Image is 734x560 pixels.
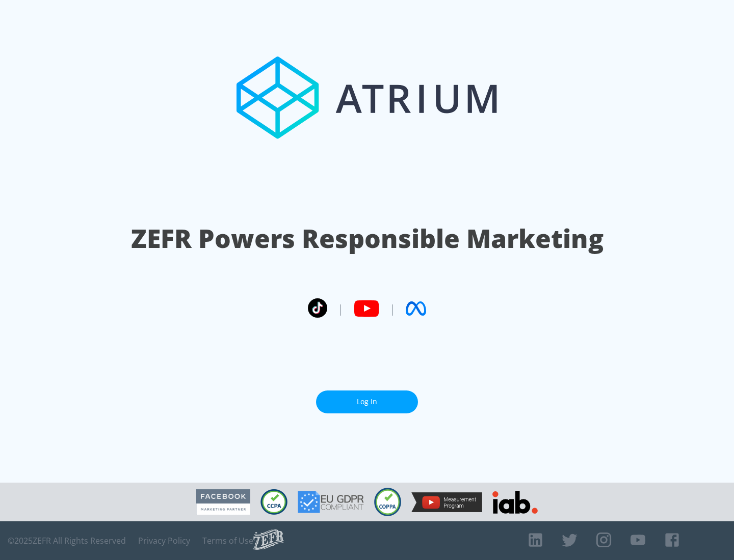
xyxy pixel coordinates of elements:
h1: ZEFR Powers Responsible Marketing [131,221,604,256]
img: IAB [492,491,538,514]
img: Facebook Marketing Partner [196,489,250,515]
a: Log In [316,390,418,413]
a: Privacy Policy [138,536,190,546]
img: GDPR Compliant [298,491,364,513]
img: COPPA Compliant [374,488,401,516]
span: © 2025 ZEFR All Rights Reserved [8,536,126,546]
img: YouTube Measurement Program [411,492,482,512]
a: Terms of Use [202,536,253,546]
span: | [337,301,344,316]
span: | [389,301,396,316]
img: CCPA Compliant [260,489,287,515]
